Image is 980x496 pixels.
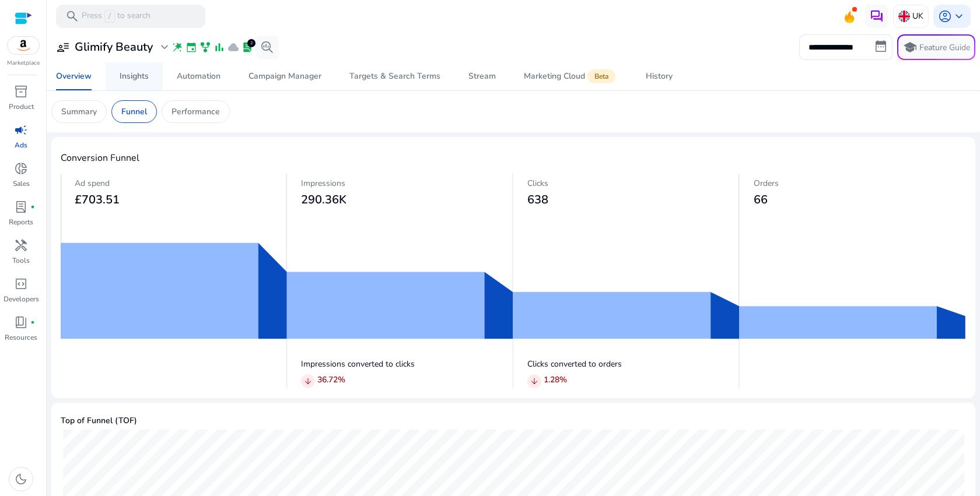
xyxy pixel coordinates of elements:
[559,374,567,385] span: %
[75,192,120,207] span: £703.51
[171,41,183,53] span: wand_stars
[952,9,966,23] span: keyboard_arrow_down
[587,69,615,83] span: Beta
[317,374,345,386] p: 36.72
[56,40,70,54] span: user_attributes
[898,10,910,22] img: uk.svg
[938,9,952,23] span: account_circle
[75,177,287,189] p: Ad spend
[527,192,548,207] span: 638
[754,177,966,189] p: Orders
[919,42,970,54] p: Feature Guide
[30,205,35,209] span: fiber_manual_record
[249,72,321,80] div: Campaign Manager
[61,151,966,165] h4: Conversion Funnel
[14,315,28,329] span: book_4
[171,105,220,118] p: Performance
[5,332,37,343] p: Resources
[14,472,28,486] span: dark_mode
[177,72,220,80] div: Automation
[121,105,147,118] p: Funnel
[530,377,539,386] span: arrow_downward
[199,41,211,53] span: family_history
[303,377,313,386] span: arrow_downward
[527,358,740,370] p: Clicks converted to orders
[527,177,740,189] p: Clicks
[349,72,440,80] div: Targets & Search Terms
[82,10,150,23] p: Press to search
[228,41,239,53] span: cloud
[7,59,40,68] p: Marketplace
[912,6,923,26] p: UK
[256,36,279,59] button: search_insights
[301,192,346,207] span: 290.36K
[185,41,197,53] span: event
[544,374,567,386] p: 1.28
[9,217,33,227] p: Reports
[338,374,345,385] span: %
[301,177,513,189] p: Impressions
[754,192,768,207] span: 66
[301,358,513,370] p: Impressions converted to clicks
[524,72,618,81] div: Marketing Cloud
[61,105,97,118] p: Summary
[9,101,34,112] p: Product
[120,72,149,80] div: Insights
[15,140,27,150] p: Ads
[468,72,496,80] div: Stream
[14,85,28,99] span: inventory_2
[213,41,225,53] span: bar_chart
[8,37,39,54] img: amazon.svg
[14,277,28,291] span: code_blocks
[14,238,28,252] span: handyman
[157,40,171,54] span: expand_more
[646,72,673,80] div: History
[75,40,153,54] h3: Glimify Beauty
[242,41,253,53] span: lab_profile
[897,34,975,60] button: schoolFeature Guide
[12,255,30,266] p: Tools
[903,40,917,54] span: school
[247,39,256,47] div: 2
[65,9,79,23] span: search
[104,10,115,23] span: /
[14,161,28,175] span: donut_small
[14,123,28,137] span: campaign
[3,294,39,304] p: Developers
[61,416,966,426] h5: Top of Funnel (TOF)
[13,178,30,189] p: Sales
[260,40,274,54] span: search_insights
[14,200,28,214] span: lab_profile
[56,72,92,80] div: Overview
[30,320,35,325] span: fiber_manual_record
